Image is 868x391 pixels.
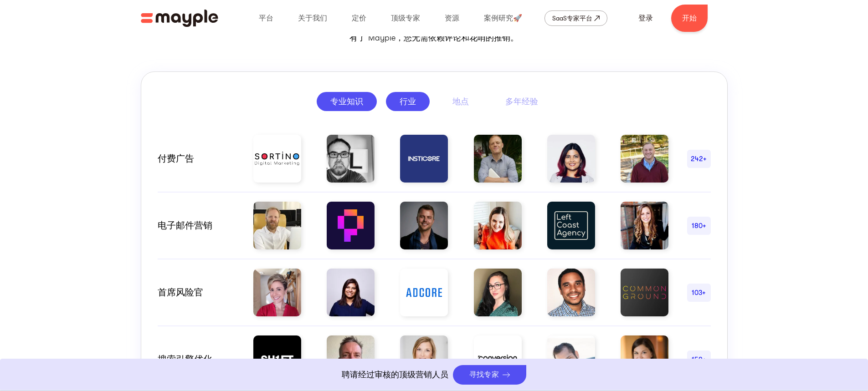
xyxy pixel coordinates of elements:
img: Mayple 徽标 [141,10,218,27]
iframe: 聊天小工具 [822,347,868,391]
font: 电子邮件营销 [158,220,212,231]
div: 聊天小组件 [822,347,868,391]
font: 行业 [400,97,416,106]
font: 多年经验 [505,97,538,106]
font: 专业知识 [330,97,363,106]
font: 103+ [692,289,706,297]
div: 资源 [442,4,462,33]
a: 开始 [671,5,708,32]
div: 关于我们 [296,4,329,33]
font: SaaS专家平台 [552,15,592,22]
a: 登录 [627,7,664,29]
a: 家 [141,10,218,27]
font: 首席风险官 [158,287,203,298]
div: 平台 [257,4,276,33]
font: 有了 Mayple，您无需依赖评论和花哨的推销。 [349,33,519,42]
font: 地点 [452,97,469,106]
div: 顶级专家 [389,4,422,33]
font: 付费广告 [158,153,194,164]
font: 搜索引擎优化 [158,354,212,365]
font: 180+ [692,222,706,230]
a: SaaS专家平台 [544,10,607,26]
font: 158+ [692,355,706,364]
div: 定价 [349,4,369,33]
font: 242+ [691,155,707,163]
font: 登录 [638,14,653,22]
